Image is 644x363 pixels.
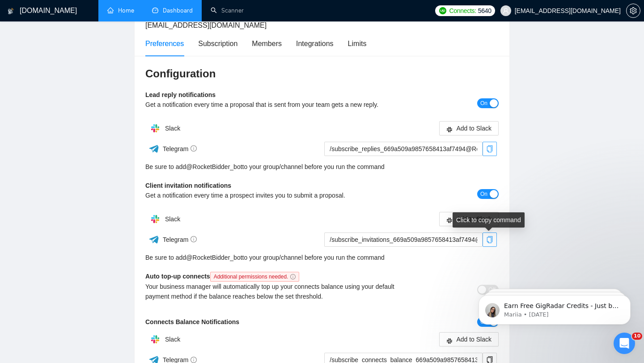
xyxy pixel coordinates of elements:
[632,333,642,340] span: 10
[145,190,411,200] div: Get a notification every time a prospect invites you to submit a proposal.
[453,212,525,228] div: Click to copy command
[446,337,453,344] span: slack
[503,8,509,14] span: user
[626,7,640,14] a: setting
[145,282,411,301] div: Your business manager will automatically top up your connects balance using your default payment ...
[348,38,367,49] div: Limits
[439,121,499,135] button: slackAdd to Slack
[145,182,231,189] b: Client invitation notifications
[483,145,496,152] span: copy
[456,123,491,133] span: Add to Slack
[483,142,497,156] button: copy
[191,357,197,363] span: info-circle
[439,212,499,226] button: slackAdd to Slack
[145,38,184,49] div: Preferences
[146,210,164,228] img: hpQkSZIkSZIkSZIkSZIkSZIkSZIkSZIkSZIkSZIkSZIkSZIkSZIkSZIkSZIkSZIkSZIkSZIkSZIkSZIkSZIkSZIkSZIkSZIkS...
[145,100,411,110] div: Get a notification every time a proposal that is sent from your team gets a new reply.
[480,98,487,108] span: On
[626,4,640,18] button: setting
[163,236,197,243] span: Telegram
[252,38,282,49] div: Members
[446,126,453,133] span: slack
[446,217,453,224] span: slack
[439,7,446,14] img: upwork-logo.png
[152,7,193,14] a: dashboardDashboard
[211,7,244,14] a: searchScanner
[165,336,180,343] span: Slack
[163,145,197,152] span: Telegram
[165,125,180,132] span: Slack
[145,318,239,325] b: Connects Balance Notifications
[627,7,640,14] span: setting
[439,332,499,346] button: slackAdd to Slack
[290,274,296,279] span: info-circle
[107,7,134,14] a: homeHome
[146,119,164,137] img: hpQkSZIkSZIkSZIkSZIkSZIkSZIkSZIkSZIkSZIkSZIkSZIkSZIkSZIkSZIkSZIkSZIkSZIkSZIkSZIkSZIkSZIkSZIkSZIkS...
[145,273,303,280] b: Auto top-up connects
[145,162,499,172] div: Be sure to add to your group/channel before you run the command
[465,276,644,339] iframe: Intercom notifications message
[449,6,476,16] span: Connects:
[8,4,14,18] img: logo
[145,67,499,81] h3: Configuration
[456,334,491,344] span: Add to Slack
[148,143,160,154] img: ww3wtPAAAAAElFTkSuQmCC
[483,236,496,243] span: copy
[478,6,491,16] span: 5640
[146,330,164,348] img: hpQkSZIkSZIkSZIkSZIkSZIkSZIkSZIkSZIkSZIkSZIkSZIkSZIkSZIkSZIkSZIkSZIkSZIkSZIkSZIkSZIkSZIkSZIkSZIkS...
[296,38,334,49] div: Integrations
[186,253,242,262] a: @RocketBidder_bot
[148,234,160,245] img: ww3wtPAAAAAElFTkSuQmCC
[145,21,267,29] span: [EMAIL_ADDRESS][DOMAIN_NAME]
[165,215,180,223] span: Slack
[210,272,300,282] span: Additional permissions needed.
[614,333,635,354] iframe: Intercom live chat
[483,232,497,247] button: copy
[191,145,197,152] span: info-circle
[198,38,237,49] div: Subscription
[145,253,499,262] div: Be sure to add to your group/channel before you run the command
[186,162,242,172] a: @RocketBidder_bot
[191,236,197,242] span: info-circle
[480,189,487,199] span: On
[145,91,216,98] b: Lead reply notifications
